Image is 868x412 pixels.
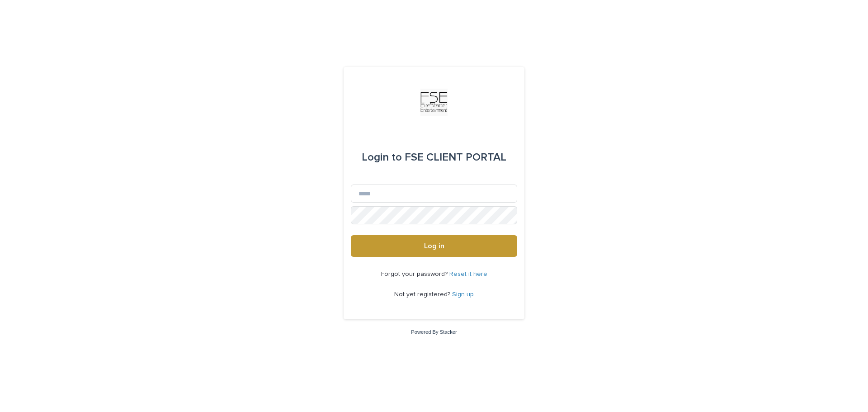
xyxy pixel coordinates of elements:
button: Log in [351,235,517,257]
a: Reset it here [449,271,487,277]
span: Forgot your password? [381,271,449,277]
span: Login to [362,152,402,163]
img: Km9EesSdRbS9ajqhBzyo [420,89,448,116]
div: FSE CLIENT PORTAL [362,145,506,170]
span: Log in [424,242,444,250]
a: Sign up [452,291,474,298]
span: Not yet registered? [394,291,452,298]
a: Powered By Stacker [411,329,457,335]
